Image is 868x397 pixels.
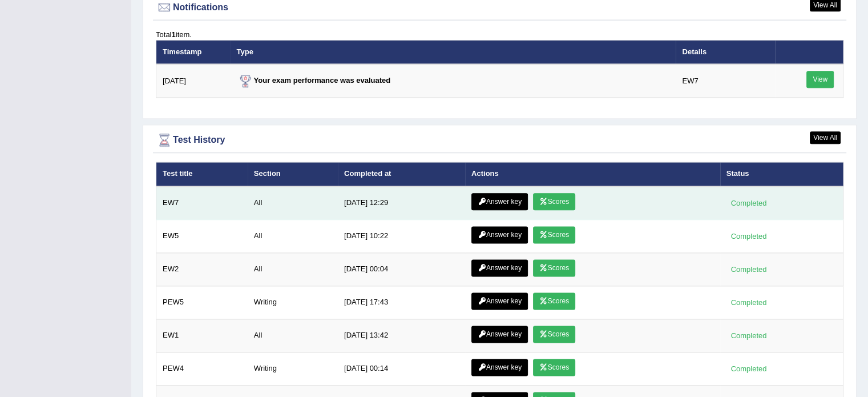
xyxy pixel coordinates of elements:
[156,252,248,286] td: EW2
[471,326,528,343] a: Answer key
[676,40,774,64] th: Details
[156,186,248,220] td: EW7
[248,352,338,385] td: Writing
[465,162,720,186] th: Actions
[156,286,248,319] td: PEW5
[471,359,528,376] a: Answer key
[471,226,528,243] a: Answer key
[156,352,248,385] td: PEW4
[726,263,771,275] div: Completed
[156,40,231,64] th: Timestamp
[533,226,575,243] a: Scores
[237,76,391,85] strong: Your exam performance was evaluated
[248,286,338,319] td: Writing
[726,230,771,242] div: Completed
[471,292,528,310] a: Answer key
[248,162,338,186] th: Section
[533,193,575,210] a: Scores
[338,352,465,385] td: [DATE] 00:14
[248,219,338,252] td: All
[156,29,843,40] div: Total item.
[533,259,575,276] a: Scores
[338,186,465,220] td: [DATE] 12:29
[338,162,465,186] th: Completed at
[338,319,465,352] td: [DATE] 13:42
[156,162,248,186] th: Test title
[156,219,248,252] td: EW5
[231,40,676,64] th: Type
[338,219,465,252] td: [DATE] 10:22
[533,359,575,376] a: Scores
[338,252,465,286] td: [DATE] 00:04
[533,292,575,310] a: Scores
[156,131,843,149] div: Test History
[338,286,465,319] td: [DATE] 17:43
[726,197,771,209] div: Completed
[533,326,575,343] a: Scores
[471,259,528,276] a: Answer key
[156,319,248,352] td: EW1
[810,131,841,144] a: View All
[676,64,774,98] td: EW7
[471,193,528,210] a: Answer key
[248,319,338,352] td: All
[726,330,771,342] div: Completed
[248,252,338,286] td: All
[248,186,338,220] td: All
[720,162,843,186] th: Status
[171,30,175,39] b: 1
[726,363,771,375] div: Completed
[806,71,834,88] a: View
[156,64,231,98] td: [DATE]
[726,296,771,308] div: Completed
